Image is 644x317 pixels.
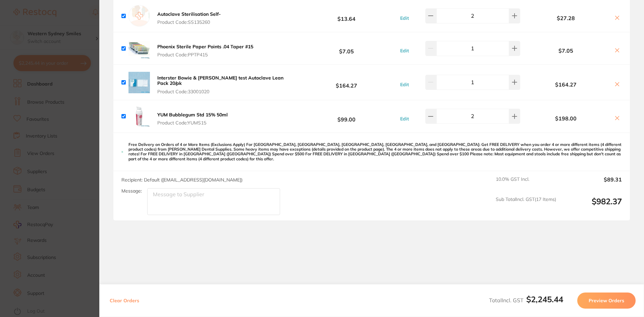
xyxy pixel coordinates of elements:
[121,177,243,183] span: Recipient: Default ( [EMAIL_ADDRESS][DOMAIN_NAME] )
[121,188,142,194] label: Message:
[496,176,556,191] span: 10.0 % GST Incl.
[157,120,228,125] span: Product Code: YUMS15
[398,116,411,122] button: Edit
[128,72,150,93] img: aGd2d2hodg
[157,75,283,86] b: Interster Bowie & [PERSON_NAME] test Autoclave Lean Pack 20/pk
[522,15,610,21] b: $27.28
[297,110,396,122] b: $99.00
[398,82,411,88] button: Edit
[398,48,411,54] button: Edit
[526,294,563,304] b: $2,245.44
[128,142,622,162] p: Free Delivery on Orders of 4 or More Items (Exclusions Apply) For [GEOGRAPHIC_DATA], [GEOGRAPHIC_...
[577,293,636,309] button: Preview Orders
[297,42,396,55] b: $7.05
[522,115,610,121] b: $198.00
[398,15,411,21] button: Edit
[496,197,556,215] span: Sub Total Incl. GST ( 17 Items)
[128,106,150,127] img: cm54M3I5NQ
[128,5,150,27] img: empty.jpg
[157,11,221,17] b: Autoclave Sterilisation Self-
[155,75,297,94] button: Interster Bowie & [PERSON_NAME] test Autoclave Lean Pack 20/pk Product Code:33001020
[157,52,253,57] span: Product Code: PPTP415
[489,297,563,304] span: Total Incl. GST
[561,176,622,191] output: $89.31
[522,48,610,54] b: $7.05
[157,44,253,50] b: Phoenix Sterile Paper Points .04 Taper #15
[108,293,141,309] button: Clear Orders
[128,38,150,59] img: dnFnM3AwMA
[157,19,221,25] span: Product Code: SS135260
[155,11,223,25] button: Autoclave Sterilisation Self- Product Code:SS135260
[297,10,396,22] b: $13.64
[157,112,228,118] b: YUM Bubblegum Std 15% 50ml
[155,44,255,58] button: Phoenix Sterile Paper Points .04 Taper #15 Product Code:PPTP415
[561,197,622,215] output: $982.37
[155,112,230,126] button: YUM Bubblegum Std 15% 50ml Product Code:YUMS15
[297,76,396,89] b: $164.27
[157,89,294,94] span: Product Code: 33001020
[522,82,610,88] b: $164.27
